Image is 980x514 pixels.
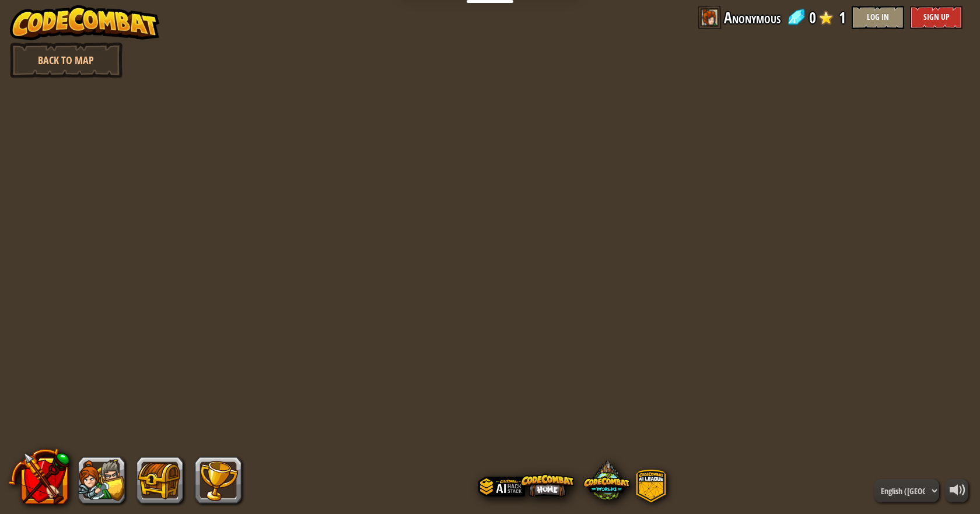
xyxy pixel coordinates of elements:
button: Adjust volume [945,479,968,502]
span: 0 [809,6,816,29]
button: Log In [852,6,904,29]
button: Sign Up [910,6,963,29]
span: Anonymous [724,6,780,29]
span: 1 [839,6,846,29]
select: Languages [874,479,939,502]
img: CodeCombat - Learn how to code by playing a game [10,5,159,40]
a: Back to Map [10,43,123,78]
